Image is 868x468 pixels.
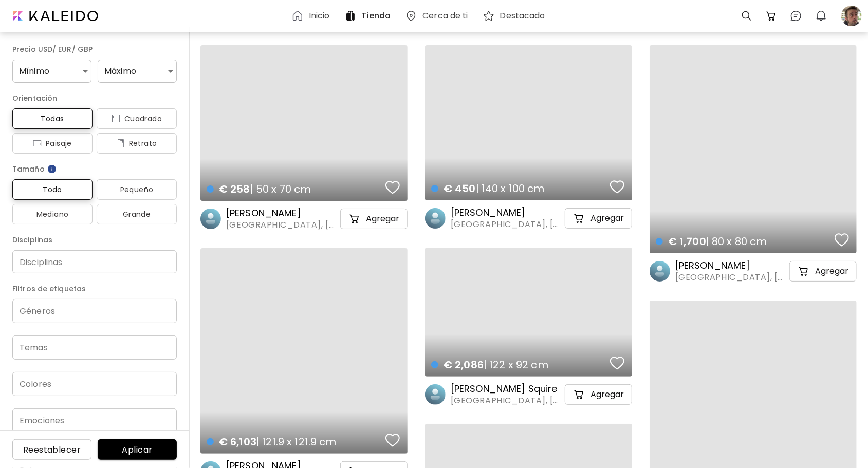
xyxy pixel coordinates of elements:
img: bellIcon [815,10,827,22]
span: Reestablecer [21,444,83,455]
h5: Agregar [366,214,399,224]
h5: Agregar [590,213,624,223]
div: Máximo [98,60,177,83]
h4: | 80 x 80 cm [656,235,832,248]
a: Tienda [344,10,395,22]
span: [GEOGRAPHIC_DATA], [GEOGRAPHIC_DATA] [451,395,563,406]
button: Aplicar [98,439,177,460]
button: Pequeño [97,179,177,200]
button: iconPaisaje [12,133,93,154]
span: [GEOGRAPHIC_DATA], [GEOGRAPHIC_DATA] [451,219,563,230]
h6: Tienda [362,12,391,20]
img: icon [117,139,125,147]
button: cart-iconAgregar [565,384,632,405]
span: € 1,700 [668,234,706,249]
img: chatIcon [790,10,802,22]
span: € 450 [444,181,476,196]
span: Grande [105,208,169,220]
span: € 2,086 [444,358,484,372]
button: cart-iconAgregar [340,209,408,229]
img: cart-icon [573,388,585,401]
h6: Cerca de ti [422,12,468,20]
span: Aplicar [106,444,169,455]
span: Paisaje [21,137,84,149]
img: cart [765,10,778,22]
button: iconCuadrado [97,108,177,129]
button: Reestablecer [12,439,91,460]
h6: Precio USD/ EUR/ GBP [12,43,177,55]
h6: Inicio [309,12,330,20]
h6: [PERSON_NAME] [675,259,787,272]
h4: | 122 x 92 cm [431,358,607,371]
span: € 258 [219,182,250,196]
button: Todas [12,108,93,129]
h6: Orientación [12,92,177,104]
span: Todas [21,113,84,125]
h4: | 50 x 70 cm [207,182,382,196]
span: [GEOGRAPHIC_DATA], [GEOGRAPHIC_DATA] [226,219,338,231]
h6: Destacado [500,12,545,20]
h6: [PERSON_NAME] Squire [451,383,563,395]
h6: Tamaño [12,163,177,175]
span: Pequeño [105,183,169,196]
button: favorites [383,177,402,198]
span: Cuadrado [105,113,169,125]
img: cart-icon [798,265,810,277]
h4: | 121.9 x 121.9 cm [207,435,382,448]
img: cart-icon [573,212,585,224]
span: [GEOGRAPHIC_DATA], [GEOGRAPHIC_DATA] [675,272,787,283]
h5: Agregar [590,389,624,400]
h6: [PERSON_NAME] [226,207,338,219]
a: [PERSON_NAME][GEOGRAPHIC_DATA], [GEOGRAPHIC_DATA]cart-iconAgregar [650,259,857,283]
img: icon [112,115,120,123]
button: bellIcon [812,7,830,25]
h6: [PERSON_NAME] [451,207,563,219]
a: € 2,086| 122 x 92 cmfavorites [425,248,632,377]
a: € 450| 140 x 100 cmfavorites [425,45,632,200]
h6: Disciplinas [12,234,177,246]
a: [PERSON_NAME][GEOGRAPHIC_DATA], [GEOGRAPHIC_DATA]cart-iconAgregar [200,207,408,231]
button: favorites [832,230,852,250]
a: [PERSON_NAME] Squire[GEOGRAPHIC_DATA], [GEOGRAPHIC_DATA]cart-iconAgregar [425,383,632,406]
span: € 6,103 [219,435,256,449]
h5: Agregar [815,266,848,276]
img: cart-icon [348,213,361,225]
button: favorites [383,430,402,451]
button: cart-iconAgregar [565,208,632,229]
button: Grande [97,204,177,224]
a: Destacado [483,10,549,22]
span: Todo [21,183,84,196]
button: Todo [12,179,93,200]
a: Inicio [291,10,334,22]
button: cart-iconAgregar [789,261,857,282]
a: € 258| 50 x 70 cmfavorites [200,45,408,201]
h4: | 140 x 100 cm [431,182,607,195]
a: € 1,700| 80 x 80 cmfavorites [650,45,857,253]
h6: Filtros de etiquetas [12,283,177,295]
button: iconRetrato [97,133,177,154]
a: € 6,103| 121.9 x 121.9 cmfavorites [200,248,408,454]
img: info [47,164,57,174]
a: [PERSON_NAME][GEOGRAPHIC_DATA], [GEOGRAPHIC_DATA]cart-iconAgregar [425,207,632,230]
a: Cerca de ti [405,10,472,22]
span: Retrato [105,137,169,149]
button: favorites [607,177,627,197]
button: Mediano [12,204,93,224]
button: favorites [607,353,627,373]
div: Mínimo [12,60,91,83]
img: icon [33,139,42,147]
span: Mediano [21,208,84,220]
